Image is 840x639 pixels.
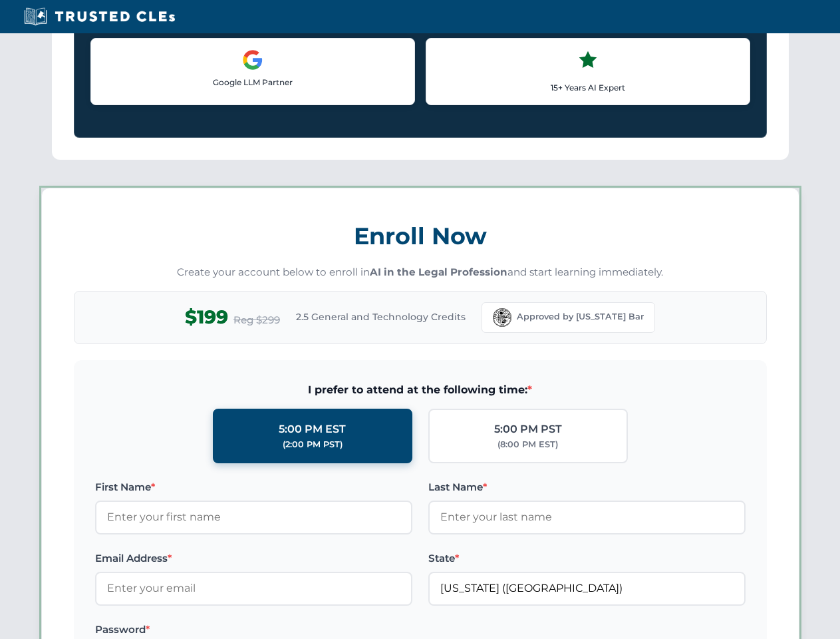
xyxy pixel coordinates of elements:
div: (2:00 PM PST) [283,438,343,451]
input: Florida (FL) [428,572,746,605]
span: $199 [185,302,228,332]
label: First Name [95,479,412,495]
input: Enter your last name [428,501,746,534]
span: Approved by [US_STATE] Bar [517,310,644,323]
p: Google LLM Partner [102,76,404,89]
p: Create your account below to enroll in and start learning immediately. [74,265,767,280]
span: I prefer to attend at the following time: [95,381,746,399]
div: (8:00 PM EST) [497,438,558,451]
input: Enter your first name [95,501,412,534]
label: Password [95,622,412,638]
label: State [428,550,746,566]
div: 5:00 PM PST [494,421,562,438]
strong: AI in the Legal Profession [370,266,507,278]
p: 15+ Years AI Expert [437,81,739,94]
span: Reg $299 [233,312,280,328]
input: Enter your email [95,572,412,605]
label: Last Name [428,479,746,495]
label: Email Address [95,550,412,566]
img: Google [242,49,263,71]
img: Trusted CLEs [20,7,179,27]
img: Florida Bar [493,308,511,327]
span: 2.5 General and Technology Credits [296,310,466,324]
h3: Enroll Now [74,215,767,257]
div: 5:00 PM EST [279,421,346,438]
